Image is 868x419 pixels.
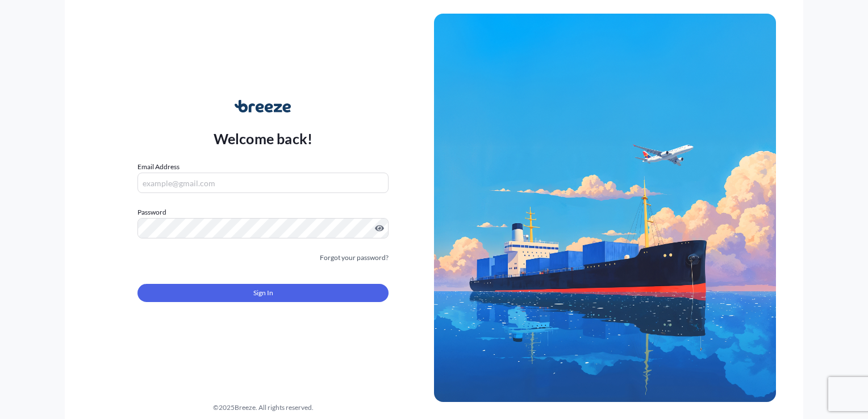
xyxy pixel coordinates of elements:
input: example@gmail.com [137,173,389,193]
button: Show password [375,224,384,233]
div: © 2025 Breeze. All rights reserved. [92,402,434,413]
button: Sign In [137,284,389,302]
label: Email Address [137,161,180,173]
img: Ship illustration [434,14,776,402]
label: Password [137,207,389,218]
a: Forgot your password? [320,252,389,263]
p: Welcome back! [214,129,313,148]
span: Sign In [253,287,273,299]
